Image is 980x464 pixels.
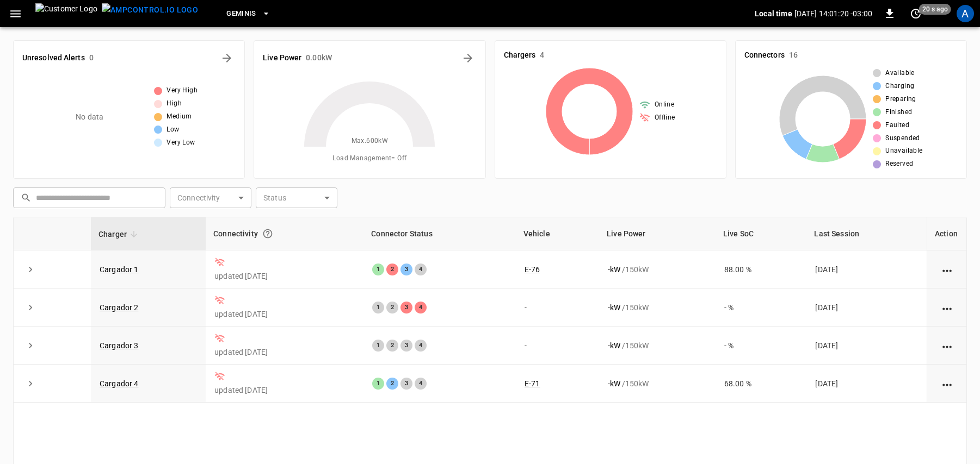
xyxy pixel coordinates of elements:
div: 1 [372,378,384,390]
td: [DATE] [806,289,927,327]
div: 2 [386,302,398,313]
h6: 0.00 kW [306,52,332,64]
span: Low [167,124,179,135]
div: 4 [415,340,427,352]
button: set refresh interval [907,5,924,22]
span: Online [655,99,674,110]
td: [DATE] [806,250,927,289]
td: - % [716,327,807,365]
span: Offline [655,112,675,123]
p: updated [DATE] [214,385,355,396]
th: Connector Status [363,217,515,250]
a: Cargador 1 [100,265,139,274]
span: Load Management = Off [332,153,406,164]
td: - [516,327,599,365]
td: 68.00 % [716,365,807,403]
span: Available [885,68,915,79]
span: Unavailable [885,146,922,156]
h6: 4 [540,49,544,61]
h6: 16 [789,49,798,61]
p: - kW [608,378,620,389]
img: ampcontrol.io logo [102,3,198,17]
div: 3 [400,378,412,390]
a: Cargador 4 [100,379,139,388]
th: Live Power [599,217,716,250]
span: Medium [167,111,192,122]
div: 2 [386,264,398,275]
th: Vehicle [516,217,599,250]
div: action cell options [940,340,954,351]
div: / 150 kW [608,264,707,275]
a: E-71 [525,379,540,388]
span: Very High [167,85,198,96]
p: - kW [608,340,620,351]
td: - % [716,289,807,327]
h6: 0 [89,52,94,64]
button: Energy Overview [459,49,477,67]
span: 20 s ago [919,4,951,15]
p: Local time [755,8,792,19]
button: expand row [22,299,39,316]
button: Connection between the charger and our software. [258,224,278,243]
span: Faulted [885,120,909,131]
div: 1 [372,340,384,352]
div: profile-icon [957,5,974,22]
button: expand row [22,261,39,278]
div: 2 [386,340,398,352]
p: updated [DATE] [214,271,355,281]
div: 3 [400,302,412,313]
p: updated [DATE] [214,347,355,358]
th: Action [927,217,966,250]
a: Cargador 2 [100,303,139,312]
div: 1 [372,264,384,275]
span: Max. 600 kW [352,136,389,147]
span: Charger [98,228,141,241]
div: Connectivity [213,224,356,243]
button: expand row [22,337,39,354]
span: Reserved [885,159,913,170]
td: 88.00 % [716,250,807,289]
a: E-76 [525,265,540,274]
td: - [516,289,599,327]
span: Charging [885,81,914,92]
td: [DATE] [806,327,927,365]
div: action cell options [940,264,954,275]
p: No data [76,111,103,123]
span: Geminis [226,8,256,20]
div: 3 [400,340,412,352]
button: All Alerts [218,49,236,67]
div: 4 [415,264,427,275]
button: expand row [22,375,39,392]
h6: Unresolved Alerts [22,52,85,64]
div: 4 [415,378,427,390]
a: Cargador 3 [100,341,139,350]
div: 2 [386,378,398,390]
p: [DATE] 14:01:20 -03:00 [794,8,872,19]
span: Suspended [885,133,920,144]
div: / 150 kW [608,378,707,389]
div: 1 [372,302,384,313]
div: 4 [415,302,427,313]
button: Geminis [222,3,275,24]
span: Very Low [167,137,195,148]
div: / 150 kW [608,302,707,313]
span: Finished [885,107,912,118]
td: [DATE] [806,365,927,403]
th: Last Session [806,217,927,250]
p: - kW [608,264,620,275]
div: action cell options [940,378,954,389]
h6: Chargers [504,49,536,61]
span: High [167,98,182,109]
h6: Live Power [263,52,301,64]
p: - kW [608,302,620,313]
h6: Connectors [744,49,785,61]
img: Customer Logo [35,3,97,24]
div: action cell options [940,302,954,313]
p: updated [DATE] [214,309,355,319]
span: Preparing [885,94,916,105]
div: 3 [400,264,412,275]
th: Live SoC [716,217,807,250]
div: / 150 kW [608,340,707,351]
